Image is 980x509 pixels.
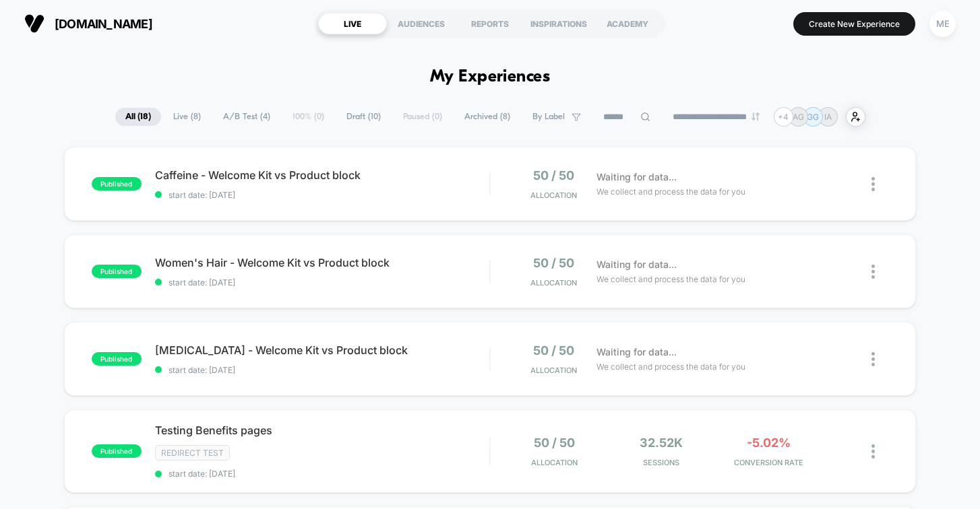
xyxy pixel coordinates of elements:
[596,345,677,360] span: Waiting for data...
[532,112,565,122] span: By Label
[155,365,490,375] span: start date: [DATE]
[871,444,875,459] img: close
[524,13,593,34] div: INSPIRATIONS
[530,191,577,200] span: Allocation
[155,277,490,287] span: start date: [DATE]
[871,177,875,191] img: close
[596,273,745,285] span: We collect and process the data for you
[213,108,280,126] span: A/B Test ( 4 )
[925,10,960,38] button: ME
[596,257,677,272] span: Waiting for data...
[824,112,832,122] p: IA
[793,12,915,36] button: Create New Experience
[92,444,142,458] span: published
[387,13,456,34] div: AUDIENCES
[155,256,490,269] span: Women's Hair - Welcome Kit vs Product block
[596,360,745,373] span: We collect and process the data for you
[24,13,44,34] img: Visually logo
[92,177,142,191] span: published
[640,436,683,450] span: 32.52k
[336,108,391,126] span: Draft ( 10 )
[318,13,387,34] div: LIVE
[611,458,712,467] span: Sessions
[92,352,142,366] span: published
[752,112,760,121] img: end
[807,112,819,122] p: GG
[155,469,490,479] span: start date: [DATE]
[163,108,211,126] span: Live ( 8 )
[430,67,551,87] h1: My Experiences
[929,11,956,37] div: ME
[531,458,578,467] span: Allocation
[20,13,156,34] button: [DOMAIN_NAME]
[530,278,577,287] span: Allocation
[593,13,662,34] div: ACADEMY
[534,436,575,450] span: 50 / 50
[533,168,574,182] span: 50 / 50
[871,352,875,366] img: close
[871,265,875,279] img: close
[92,265,142,278] span: published
[596,185,745,198] span: We collect and process the data for you
[793,112,804,122] p: AG
[115,108,161,126] span: All ( 18 )
[533,256,574,270] span: 50 / 50
[155,423,490,437] span: Testing Benefits pages
[155,445,230,461] span: Redirect Test
[456,13,524,34] div: REPORTS
[454,108,520,126] span: Archived ( 8 )
[155,343,490,357] span: [MEDICAL_DATA] - Welcome Kit vs Product block
[533,343,574,358] span: 50 / 50
[596,170,677,184] span: Waiting for data...
[155,168,490,182] span: Caffeine - Welcome Kit vs Product block
[55,17,152,31] span: [DOMAIN_NAME]
[718,458,819,467] span: CONVERSION RATE
[747,436,791,450] span: -5.02%
[155,190,490,200] span: start date: [DATE]
[774,107,793,127] div: + 4
[530,366,577,375] span: Allocation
